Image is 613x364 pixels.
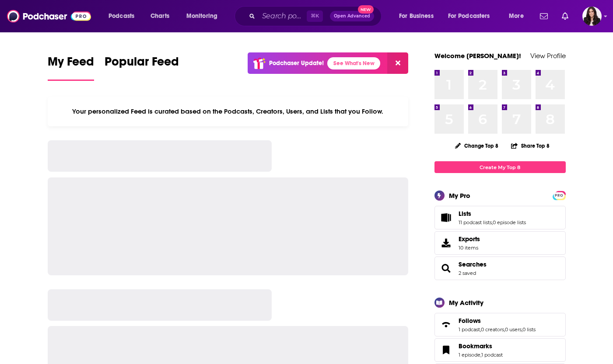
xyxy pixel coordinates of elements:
span: Popular Feed [105,54,179,74]
img: User Profile [582,7,602,26]
button: open menu [393,9,445,23]
span: , [480,326,481,333]
span: Exports [459,235,480,243]
a: See What's New [327,57,380,69]
a: Bookmarks [438,344,455,356]
span: Charts [151,10,169,22]
span: Podcasts [109,10,134,22]
button: Share Top 8 [511,137,550,154]
a: Show notifications dropdown [536,9,551,24]
a: My Feed [48,54,94,81]
p: Podchaser Update! [269,59,324,67]
span: Logged in as RebeccaShapiro [582,7,602,26]
a: Show notifications dropdown [558,9,572,24]
a: Create My Top 8 [434,161,566,173]
span: New [358,5,374,14]
span: Follows [434,313,566,336]
a: 0 users [505,326,522,333]
a: Charts [145,9,175,23]
a: Bookmarks [459,342,503,350]
a: 0 episode lists [493,219,526,225]
span: Follows [459,317,481,325]
span: ⌘ K [307,10,323,22]
a: PRO [554,192,564,198]
span: Bookmarks [459,342,492,350]
span: Lists [459,210,471,218]
div: My Activity [449,298,483,307]
button: open menu [503,9,535,23]
span: Lists [434,206,566,229]
button: open menu [180,9,229,23]
button: Open AdvancedNew [330,11,374,21]
span: My Feed [48,54,94,74]
a: Follows [459,317,536,325]
a: 0 creators [481,326,504,333]
span: Monitoring [186,10,217,22]
a: Searches [438,262,455,274]
span: More [509,10,524,22]
button: open menu [102,9,146,23]
a: 11 podcast lists [459,219,492,225]
a: Follows [438,319,455,331]
div: My Pro [449,191,470,200]
span: Searches [434,257,566,280]
span: , [492,219,493,225]
span: , [522,326,522,333]
span: PRO [554,192,564,199]
span: 10 items [459,245,480,251]
a: Welcome [PERSON_NAME]! [434,52,521,60]
span: , [480,352,481,358]
a: 1 episode [459,352,480,358]
button: open menu [442,9,503,23]
span: Open Advanced [334,14,370,18]
span: , [504,326,505,333]
input: Search podcasts, credits, & more... [259,9,307,23]
a: Searches [459,260,487,268]
a: 1 podcast [481,352,503,358]
a: 0 lists [522,326,536,333]
img: Podchaser - Follow, Share and Rate Podcasts [7,8,91,24]
span: Bookmarks [434,338,566,362]
a: Lists [459,210,526,218]
a: Popular Feed [105,54,179,81]
button: Change Top 8 [450,140,504,151]
a: 1 podcast [459,326,480,333]
div: Search podcasts, credits, & more... [243,6,390,26]
a: 2 saved [459,270,476,276]
span: For Podcasters [448,10,490,22]
div: Your personalized Feed is curated based on the Podcasts, Creators, Users, and Lists that you Follow. [48,97,409,126]
a: Exports [434,231,566,255]
button: Show profile menu [582,7,602,26]
a: Lists [438,211,455,224]
span: Exports [438,237,455,249]
a: View Profile [530,52,566,60]
span: For Business [399,10,434,22]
